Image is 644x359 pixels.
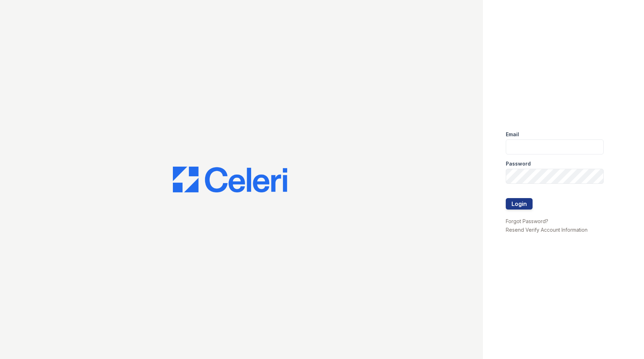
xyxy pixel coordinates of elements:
[506,131,519,138] label: Email
[506,227,588,233] a: Resend Verify Account Information
[506,198,533,210] button: Login
[173,167,287,192] img: CE_Logo_Blue-a8612792a0a2168367f1c8372b55b34899dd931a85d93a1a3d3e32e68fde9ad4.png
[506,160,531,167] label: Password
[506,218,548,224] a: Forgot Password?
